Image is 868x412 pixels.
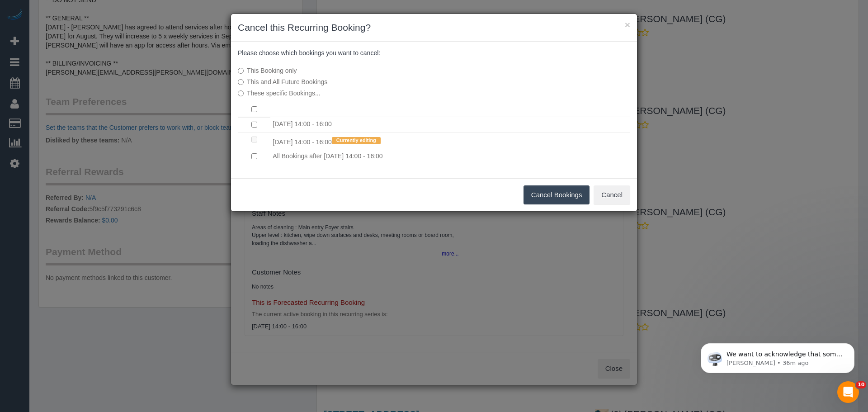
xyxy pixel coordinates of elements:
[270,149,630,164] td: All Bookings after [DATE] 14:00 - 16:00
[238,77,495,86] label: This and All Future Bookings
[625,20,630,29] button: ×
[332,137,381,144] span: Currently editing
[270,132,630,149] td: [DATE] 14:00 - 16:00
[238,66,495,75] label: This Booking only
[856,381,866,388] span: 10
[238,79,244,85] input: This and All Future Bookings
[837,381,859,403] iframe: Intercom live chat
[238,90,244,96] input: These specific Bookings...
[238,89,495,98] label: These specific Bookings...
[270,117,630,133] td: [DATE] 14:00 - 16:00
[687,324,868,388] iframe: Intercom notifications message
[238,48,630,57] p: Please choose which bookings you want to cancel:
[238,21,630,34] h3: Cancel this Recurring Booking?
[238,68,244,74] input: This Booking only
[594,185,630,204] button: Cancel
[524,185,590,204] button: Cancel Bookings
